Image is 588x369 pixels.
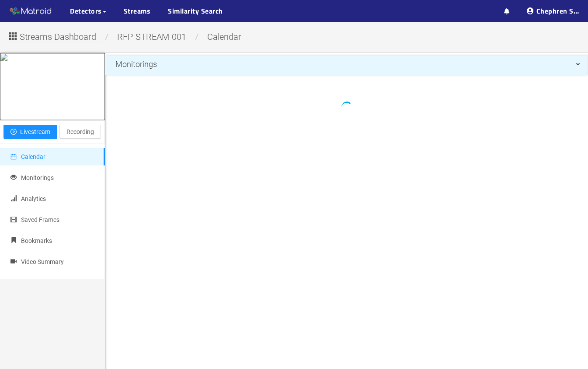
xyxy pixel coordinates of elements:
span: calendar [201,32,248,42]
img: 1760019904.197318_dup_1760019906467.jpg [0,54,7,119]
a: Similarity Search [168,6,223,16]
span: Livestream [20,127,50,137]
span: Recording [66,127,94,137]
img: Matroid logo [9,5,52,18]
span: Detectors [70,6,102,16]
a: Streams Dashboard [7,34,103,41]
button: play-circleLivestream [3,125,57,139]
span: / [103,32,111,42]
span: Monitorings [21,174,54,181]
button: Streams Dashboard [7,28,103,42]
a: Streams [124,6,151,16]
span: calendar [10,154,17,160]
span: Chephren S. [536,6,579,16]
span: Monitorings [115,60,157,69]
span: Streams Dashboard [20,30,96,44]
button: Recording [59,125,101,139]
span: Calendar [21,153,45,160]
span: Video Summary [21,258,64,265]
span: / [193,32,201,42]
span: Saved Frames [21,216,59,223]
span: Analytics [21,195,46,202]
span: Bookmarks [21,237,52,244]
span: RFP-STREAM-001 [111,32,193,42]
div: Monitorings [105,56,588,73]
span: play-circle [10,129,17,136]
